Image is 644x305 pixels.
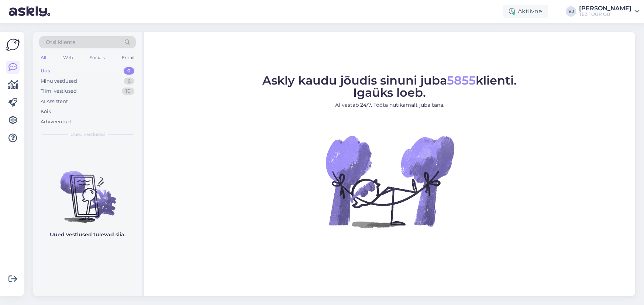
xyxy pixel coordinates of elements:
[122,88,134,95] div: 10
[41,118,71,126] div: Arhiveeritud
[41,78,77,85] div: Minu vestlused
[41,67,50,75] div: Uus
[566,6,576,17] div: VJ
[41,108,51,115] div: Kõik
[41,98,68,105] div: AI Assistent
[447,73,476,88] span: 5855
[579,6,640,17] a: [PERSON_NAME]TEZ TOUR OÜ
[33,158,142,224] img: No chats
[62,53,75,62] div: Web
[579,11,631,17] div: TEZ TOUR OÜ
[124,67,134,75] div: 0
[120,53,136,62] div: Email
[579,6,631,11] div: [PERSON_NAME]
[503,5,548,18] div: Aktiivne
[41,88,77,95] div: Tiimi vestlused
[88,53,106,62] div: Socials
[39,53,48,62] div: All
[262,101,517,109] p: AI vastab 24/7. Tööta nutikamalt juba täna.
[6,38,20,52] img: Askly Logo
[323,115,456,248] img: No Chat active
[50,231,125,239] p: Uued vestlused tulevad siia.
[262,73,517,100] span: Askly kaudu jõudis sinuni juba klienti. Igaüks loeb.
[124,78,134,85] div: 6
[70,131,105,138] span: Uued vestlused
[46,38,75,46] span: Otsi kliente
